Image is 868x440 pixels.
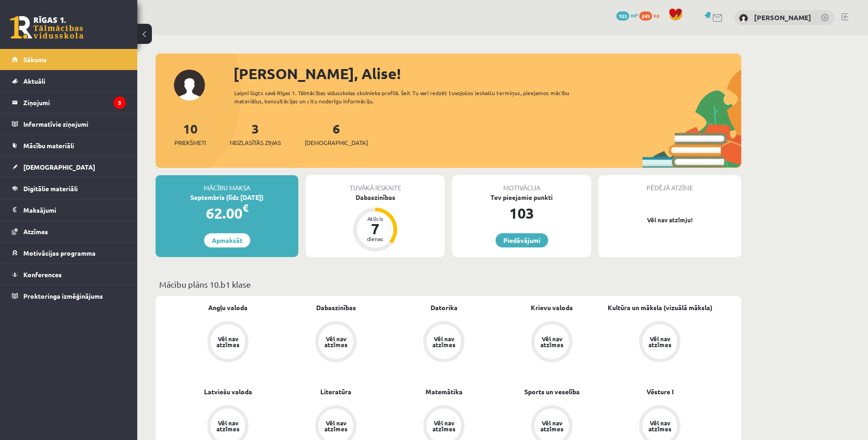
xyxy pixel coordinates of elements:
[603,215,737,225] p: Vēl nav atzīmju!
[174,120,206,147] a: 10Priekšmeti
[531,303,573,312] a: Krievu valoda
[539,420,565,432] div: Vēl nav atzīmes
[754,13,811,22] a: [PERSON_NAME]
[431,336,457,348] div: Vēl nav atzīmes
[23,113,126,134] legend: Informatīvie ziņojumi
[305,120,368,147] a: 6[DEMOGRAPHIC_DATA]
[452,202,591,224] div: 103
[215,420,241,432] div: Vēl nav atzīmes
[598,175,741,193] div: Pēdējā atzīme
[12,92,126,113] a: Ziņojumi3
[539,336,565,348] div: Vēl nav atzīmes
[639,11,652,21] span: 249
[156,175,298,193] div: Mācību maksa
[306,175,445,193] div: Tuvākā ieskaite
[156,193,298,202] div: Septembris (līdz [DATE])
[390,321,498,364] a: Vēl nav atzīmes
[306,193,445,202] div: Dabaszinības
[496,233,548,247] a: Piedāvājumi
[12,156,126,177] a: [DEMOGRAPHIC_DATA]
[12,135,126,156] a: Mācību materiāli
[204,233,250,247] a: Apmaksāt
[426,387,463,397] a: Matemātika
[323,420,349,432] div: Vēl nav atzīmes
[174,321,282,364] a: Vēl nav atzīmes
[498,321,606,364] a: Vēl nav atzīmes
[361,236,389,241] div: dienas
[606,321,714,364] a: Vēl nav atzīmes
[739,14,748,23] img: Alise Bogdanova
[305,138,368,147] span: [DEMOGRAPHIC_DATA]
[230,120,281,147] a: 3Neizlasītās ziņas
[639,11,664,19] a: 249 xp
[23,55,47,64] span: Sākums
[282,321,390,364] a: Vēl nav atzīmes
[647,420,673,432] div: Vēl nav atzīmes
[10,16,83,39] a: Rīgas 1. Tālmācības vidusskola
[608,303,712,312] a: Kultūra un māksla (vizuālā māksla)
[12,178,126,199] a: Digitālie materiāli
[23,199,126,220] legend: Maksājumi
[431,303,458,312] a: Datorika
[323,336,349,348] div: Vēl nav atzīmes
[159,278,738,290] p: Mācību plāns 10.b1 klase
[12,285,126,306] a: Proktoringa izmēģinājums
[524,387,580,397] a: Sports un veselība
[12,199,126,220] a: Maksājumi
[631,11,638,19] span: mP
[23,249,96,257] span: Motivācijas programma
[23,270,62,279] span: Konferences
[316,303,356,312] a: Dabaszinības
[243,201,248,215] span: €
[12,221,126,242] a: Atzīmes
[653,11,659,19] span: xp
[23,184,78,193] span: Digitālie materiāli
[12,242,126,263] a: Motivācijas programma
[23,77,45,85] span: Aktuāli
[452,175,591,193] div: Motivācija
[174,138,206,147] span: Priekšmeti
[156,202,298,224] div: 62.00
[12,70,126,91] a: Aktuāli
[616,11,629,21] span: 103
[113,97,126,109] i: 3
[361,221,389,236] div: 7
[452,193,591,202] div: Tev pieejamie punkti
[616,11,638,19] a: 103 mP
[647,387,674,397] a: Vēsture I
[23,163,95,171] span: [DEMOGRAPHIC_DATA]
[234,89,586,105] div: Laipni lūgts savā Rīgas 1. Tālmācības vidusskolas skolnieka profilā. Šeit Tu vari redzēt tuvojošo...
[23,141,74,150] span: Mācību materiāli
[361,216,389,221] div: Atlicis
[23,292,103,300] span: Proktoringa izmēģinājums
[208,303,248,312] a: Angļu valoda
[233,63,741,85] div: [PERSON_NAME], Alise!
[215,336,241,348] div: Vēl nav atzīmes
[647,336,673,348] div: Vēl nav atzīmes
[306,193,445,253] a: Dabaszinības Atlicis 7 dienas
[431,420,457,432] div: Vēl nav atzīmes
[23,92,126,113] legend: Ziņojumi
[23,227,48,236] span: Atzīmes
[230,138,281,147] span: Neizlasītās ziņas
[204,387,252,397] a: Latviešu valoda
[12,49,126,70] a: Sākums
[12,113,126,134] a: Informatīvie ziņojumi
[12,264,126,285] a: Konferences
[320,387,351,397] a: Literatūra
